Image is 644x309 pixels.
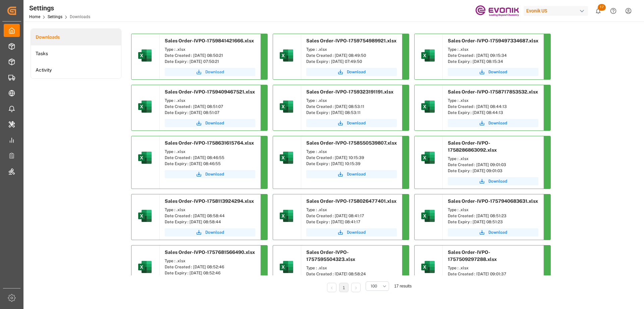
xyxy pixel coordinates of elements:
div: Date Created : [DATE] 08:44:13 [448,104,538,110]
div: Type : .xlsx [448,265,538,271]
div: Date Expiry : [DATE] 10:15:39 [306,161,397,167]
span: Sales Order-IVPO-1758286863092.xlsx [448,140,497,153]
button: Download [306,170,397,178]
div: Date Created : [DATE] 08:52:46 [165,264,255,270]
div: Date Expiry : [DATE] 08:51:23 [448,219,538,225]
div: Type : .xlsx [306,46,397,52]
div: Date Expiry : [DATE] 08:51:07 [165,110,255,116]
div: Type : .xlsx [165,207,255,213]
img: microsoft-excel-2019--v1.png [137,99,153,115]
a: Home [29,14,40,19]
img: Evonik-brand-mark-Deep-Purple-RGB.jpeg_1700498283.jpeg [475,5,519,17]
button: Download [165,228,255,236]
span: Download [488,69,507,75]
img: microsoft-excel-2019--v1.png [137,47,153,64]
a: Settings [48,14,62,19]
span: Download [488,178,507,184]
div: Type : .xlsx [306,265,397,271]
span: Sales Order-IVPO-1757940683631.xlsx [448,198,538,204]
div: Date Expiry : [DATE] 08:58:44 [165,219,255,225]
img: microsoft-excel-2019--v1.png [420,208,436,224]
img: microsoft-excel-2019--v1.png [420,99,436,115]
a: Download [306,119,397,127]
img: microsoft-excel-2019--v1.png [278,259,294,275]
span: Download [347,171,366,177]
button: Download [165,119,255,127]
div: Settings [29,3,90,13]
div: Type : .xlsx [306,207,397,213]
div: Type : .xlsx [306,149,397,155]
img: microsoft-excel-2019--v1.png [137,259,153,275]
button: open menu [366,281,389,291]
span: Sales Order-IVPO-1757509297288.xlsx [448,249,497,262]
span: Download [347,120,366,126]
div: Date Created : [DATE] 08:51:23 [448,213,538,219]
img: microsoft-excel-2019--v1.png [137,150,153,166]
div: Type : .xlsx [448,98,538,104]
div: Type : .xlsx [448,156,538,162]
div: Date Created : [DATE] 08:41:17 [306,213,397,219]
div: Date Created : [DATE] 09:01:03 [448,162,538,168]
span: Sales Order-IVPO-1757681566490.xlsx [165,249,255,255]
span: Download [205,69,224,75]
div: Type : .xlsx [448,46,538,52]
a: Download [448,68,538,76]
div: Date Created : [DATE] 08:58:24 [306,271,397,277]
span: Sales Order-IVPO-1758631615764.xlsx [165,140,254,146]
span: Download [488,120,507,126]
span: Sales Order-IVPO-1759497334687.xlsx [448,38,538,43]
div: Date Expiry : [DATE] 08:44:13 [448,110,538,116]
img: microsoft-excel-2019--v1.png [420,259,436,275]
span: 100 [371,283,377,289]
span: Sales Order-IVPO-1758717853532.xlsx [448,89,538,94]
button: Download [165,170,255,178]
div: Date Expiry : [DATE] 07:50:21 [165,59,255,65]
span: Sales Order-IVPO-1759841421666.xlsx [165,38,254,43]
div: Type : .xlsx [306,98,397,104]
div: Date Expiry : [DATE] 09:01:03 [448,168,538,174]
div: Type : .xlsx [165,46,255,52]
span: Sales Order-IVPO-1759409467521.xlsx [165,89,255,94]
button: Download [448,228,538,236]
span: Download [347,69,366,75]
button: Download [448,119,538,127]
span: Sales Order-IVPO-1758026477401.xlsx [306,198,396,204]
li: Previous Page [327,283,336,292]
a: Downloads [31,29,121,45]
div: Date Expiry : [DATE] 08:52:46 [165,270,255,276]
img: microsoft-excel-2019--v1.png [278,150,294,166]
div: Date Expiry : [DATE] 08:53:11 [306,110,397,116]
img: microsoft-excel-2019--v1.png [420,47,436,64]
div: Date Created : [DATE] 08:46:55 [165,155,255,161]
span: Sales Order-IVPO-1758113924294.xlsx [165,198,254,204]
div: Date Created : [DATE] 08:53:11 [306,104,397,110]
span: Sales Order-IVPO-1757595504323.xlsx [306,249,355,262]
div: Date Expiry : [DATE] 08:15:34 [448,59,538,65]
div: Date Created : [DATE] 08:49:50 [306,52,397,59]
span: Sales Order-IVPO-1759754989921.xlsx [306,38,396,43]
div: Date Created : [DATE] 09:01:37 [448,271,538,277]
div: Type : .xlsx [165,258,255,264]
img: microsoft-excel-2019--v1.png [278,99,294,115]
li: Tasks [31,45,121,62]
span: Download [205,171,224,177]
div: Date Expiry : [DATE] 08:41:17 [306,219,397,225]
a: 1 [343,285,345,290]
img: microsoft-excel-2019--v1.png [278,47,294,64]
div: Type : .xlsx [165,98,255,104]
span: Sales Order-IVPO-1759323191191.xlsx [306,89,393,94]
li: Next Page [351,283,361,292]
div: Date Created : [DATE] 08:50:21 [165,52,255,59]
button: Download [448,177,538,185]
li: 1 [339,283,348,292]
div: Date Created : [DATE] 08:58:44 [165,213,255,219]
button: Download [165,68,255,76]
button: Download [306,68,397,76]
